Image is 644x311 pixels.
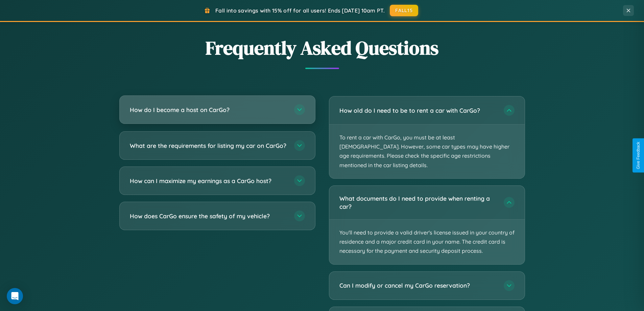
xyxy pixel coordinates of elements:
[130,177,287,185] h3: How can I maximize my earnings as a CarGo host?
[130,141,287,150] h3: What are the requirements for listing my car on CarGo?
[329,125,525,178] p: To rent a car with CarGo, you must be at least [DEMOGRAPHIC_DATA]. However, some car types may ha...
[329,220,525,264] p: You'll need to provide a valid driver's license issued in your country of residence and a major c...
[339,194,497,211] h3: What documents do I need to provide when renting a car?
[130,106,287,114] h3: How do I become a host on CarGo?
[339,281,497,290] h3: Can I modify or cancel my CarGo reservation?
[7,288,23,304] div: Open Intercom Messenger
[119,35,525,61] h2: Frequently Asked Questions
[390,5,418,16] button: FALL15
[130,212,287,220] h3: How does CarGo ensure the safety of my vehicle?
[215,7,385,14] span: Fall into savings with 15% off for all users! Ends [DATE] 10am PT.
[636,142,641,169] div: Give Feedback
[339,106,497,115] h3: How old do I need to be to rent a car with CarGo?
